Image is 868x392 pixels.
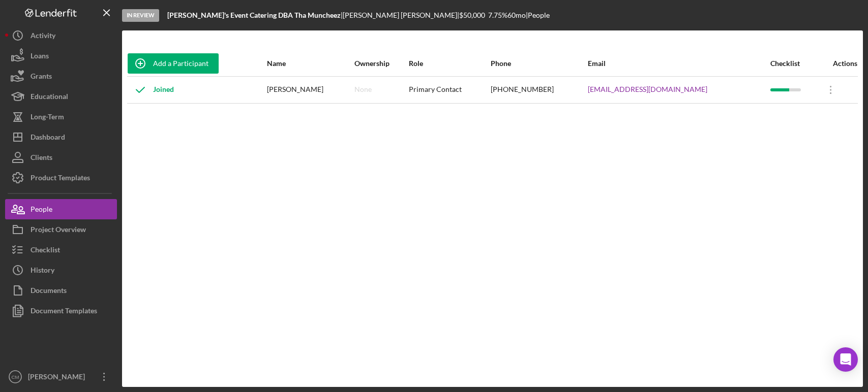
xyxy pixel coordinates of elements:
div: Role [409,59,490,68]
div: [PHONE_NUMBER] [491,77,587,103]
button: Checklist [5,240,117,260]
div: Dashboard [31,127,65,150]
div: Name [267,59,353,68]
button: Dashboard [5,127,117,147]
button: Add a Participant [128,53,219,74]
div: 7.75 % [488,11,507,19]
div: Document Templates [31,301,97,323]
div: Documents [31,280,67,303]
div: None [354,85,372,93]
div: History [31,260,54,283]
div: Checklist [31,240,60,263]
div: 60 mo [507,11,526,19]
button: People [5,199,117,219]
div: | People [526,11,550,19]
div: Actions [818,59,857,68]
div: Add a Participant [153,53,208,74]
div: Checklist [770,59,817,68]
div: Activity [31,25,55,48]
div: [PERSON_NAME] [25,367,92,389]
div: Loans [31,46,49,69]
div: People [31,199,52,222]
button: Product Templates [5,168,117,188]
button: History [5,260,117,280]
button: Project Overview [5,219,117,240]
button: Loans [5,46,117,66]
div: Joined [128,77,174,103]
div: Educational [31,86,68,109]
button: Documents [5,280,117,301]
div: Project Overview [31,219,86,242]
a: [EMAIL_ADDRESS][DOMAIN_NAME] [588,85,707,93]
div: Clients [31,147,52,170]
div: Phone [491,59,587,68]
div: Email [588,59,769,68]
button: Document Templates [5,301,117,321]
div: [PERSON_NAME] [267,77,353,103]
div: In Review [122,9,159,22]
div: Ownership [354,59,408,68]
button: Long-Term [5,107,117,127]
button: CM[PERSON_NAME] [5,367,117,387]
b: [PERSON_NAME]'s Event Catering DBA Tha Muncheez [167,11,341,19]
button: Grants [5,66,117,86]
div: Product Templates [31,168,90,190]
button: Educational [5,86,117,107]
span: $50,000 [459,11,485,19]
div: | [167,11,343,19]
button: Clients [5,147,117,168]
div: [PERSON_NAME] [PERSON_NAME] | [343,11,459,19]
button: Activity [5,25,117,46]
div: Long-Term [31,107,64,129]
div: Primary Contact [409,77,490,103]
div: Grants [31,66,52,89]
div: Open Intercom Messenger [833,347,858,372]
text: CM [12,374,19,380]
